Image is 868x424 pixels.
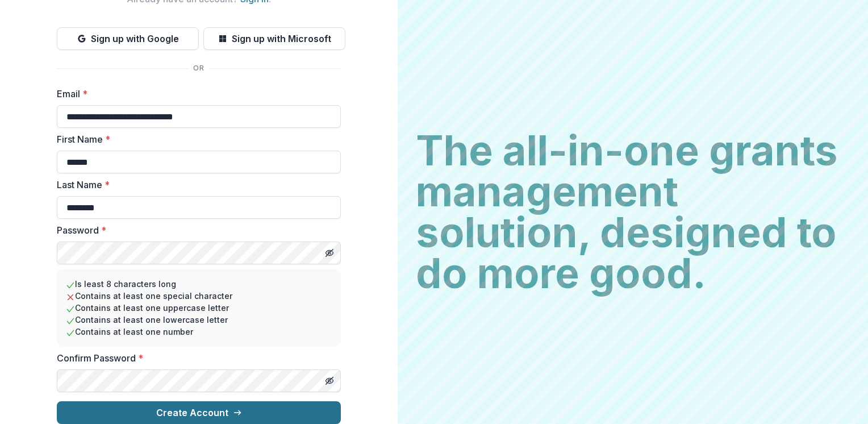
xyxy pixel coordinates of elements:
li: Contains at least one number [66,326,332,338]
li: Is least 8 characters long [66,278,332,290]
label: Password [57,223,334,237]
label: Last Name [57,178,334,192]
button: Create Account [57,401,341,424]
li: Contains at least one special character [66,290,332,302]
button: Toggle password visibility [320,372,339,390]
label: Email [57,87,334,101]
button: Sign up with Google [57,27,199,50]
label: First Name [57,132,334,146]
li: Contains at least one lowercase letter [66,314,332,326]
li: Contains at least one uppercase letter [66,302,332,314]
button: Sign up with Microsoft [203,27,345,50]
button: Toggle password visibility [320,244,339,262]
label: Confirm Password [57,351,334,365]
